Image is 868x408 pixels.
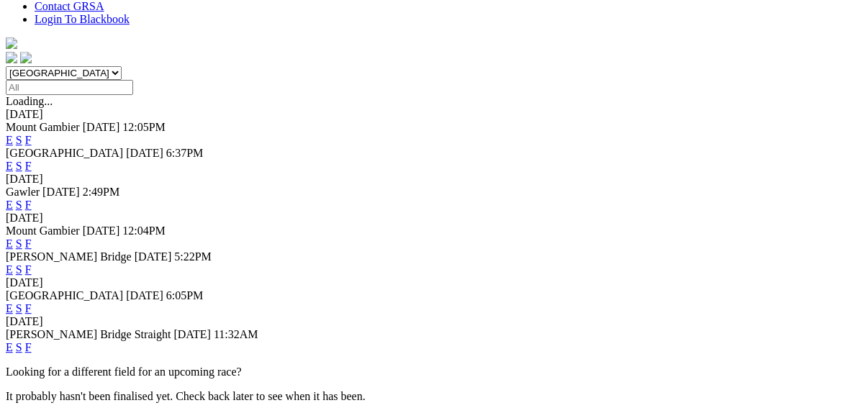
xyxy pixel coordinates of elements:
a: F [25,302,32,314]
span: 2:49PM [83,186,120,198]
span: 6:05PM [166,289,204,302]
span: [PERSON_NAME] Bridge [6,250,132,263]
div: [DATE] [6,315,862,328]
span: Mount Gambier [6,225,80,237]
span: Loading... [6,95,53,107]
a: E [6,341,13,353]
a: F [25,160,32,172]
input: Select date [6,80,133,95]
a: F [25,237,32,250]
a: S [16,302,22,314]
img: logo-grsa-white.png [6,37,17,49]
a: S [16,237,22,250]
div: [DATE] [6,108,862,121]
span: [DATE] [83,225,120,237]
a: S [16,160,22,172]
a: E [6,263,13,276]
a: S [16,341,22,353]
span: [PERSON_NAME] Bridge Straight [6,328,171,340]
a: E [6,237,13,250]
div: [DATE] [6,212,862,225]
div: [DATE] [6,276,862,289]
span: 6:37PM [166,147,204,159]
a: E [6,134,13,146]
span: [DATE] [135,250,172,263]
a: F [25,134,32,146]
p: Looking for a different field for an upcoming race? [6,366,862,378]
a: S [16,134,22,146]
span: Gawler [6,186,40,198]
span: [GEOGRAPHIC_DATA] [6,289,123,302]
partial: It probably hasn't been finalised yet. Check back later to see when it has been. [6,390,366,402]
span: [DATE] [126,289,163,302]
a: E [6,160,13,172]
a: E [6,302,13,314]
a: F [25,263,32,276]
span: [DATE] [83,121,120,133]
img: facebook.svg [6,52,17,63]
a: S [16,263,22,276]
span: [GEOGRAPHIC_DATA] [6,147,123,159]
a: S [16,199,22,211]
span: [DATE] [173,328,211,340]
span: 5:22PM [174,250,212,263]
span: [DATE] [42,186,80,198]
img: twitter.svg [20,52,32,63]
span: [DATE] [126,147,163,159]
span: 12:05PM [122,121,166,133]
a: F [25,341,32,353]
a: E [6,199,13,211]
a: F [25,199,32,211]
div: [DATE] [6,173,862,186]
span: 11:32AM [214,328,258,340]
span: 12:04PM [122,225,166,237]
a: Login To Blackbook [35,13,130,25]
span: Mount Gambier [6,121,80,133]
